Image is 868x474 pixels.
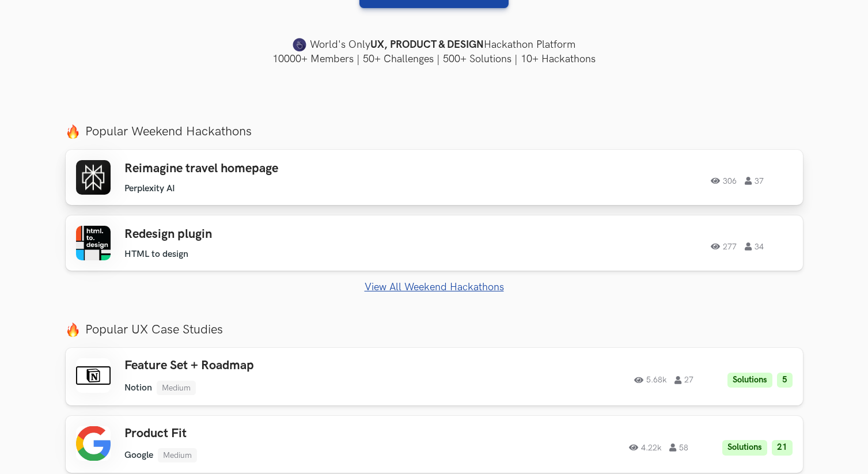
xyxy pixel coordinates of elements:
li: Google [124,450,153,461]
li: Medium [158,448,197,462]
span: 37 [745,177,764,185]
li: Perplexity AI [124,183,175,194]
span: 306 [711,177,737,185]
strong: UX, PRODUCT & DESIGN [370,37,484,53]
label: Popular UX Case Studies [66,322,803,338]
h4: World's Only Hackathon Platform [66,37,803,53]
a: Feature Set + Roadmap Notion Medium 5.68k 27 Solutions 5 [66,348,803,405]
li: Solutions [722,440,767,456]
span: 58 [669,443,688,452]
label: Popular Weekend Hackathons [66,124,803,139]
li: HTML to design [124,249,188,260]
img: fire.png [66,323,80,337]
a: Product Fit Google Medium 4.22k 58 Solutions 21 [66,416,803,473]
h3: Product Fit [124,426,452,441]
h3: Redesign plugin [124,227,452,242]
a: View All Weekend Hackathons [66,281,803,293]
li: 5 [777,373,793,388]
h3: Feature Set + Roadmap [124,358,452,373]
li: Medium [157,381,196,395]
span: 34 [745,242,764,251]
span: 4.22k [629,443,661,452]
h4: 10000+ Members | 50+ Challenges | 500+ Solutions | 10+ Hackathons [66,52,803,66]
span: 27 [674,376,693,384]
li: 21 [772,440,793,456]
img: uxhack-favicon-image.png [293,37,306,52]
h3: Reimagine travel homepage [124,161,452,176]
img: fire.png [66,124,80,139]
a: Reimagine travel homepage Perplexity AI 306 37 [66,150,803,205]
li: Notion [124,382,152,393]
a: Redesign plugin HTML to design 277 34 [66,215,803,271]
span: 277 [711,242,737,251]
span: 5.68k [634,376,666,384]
li: Solutions [727,373,772,388]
